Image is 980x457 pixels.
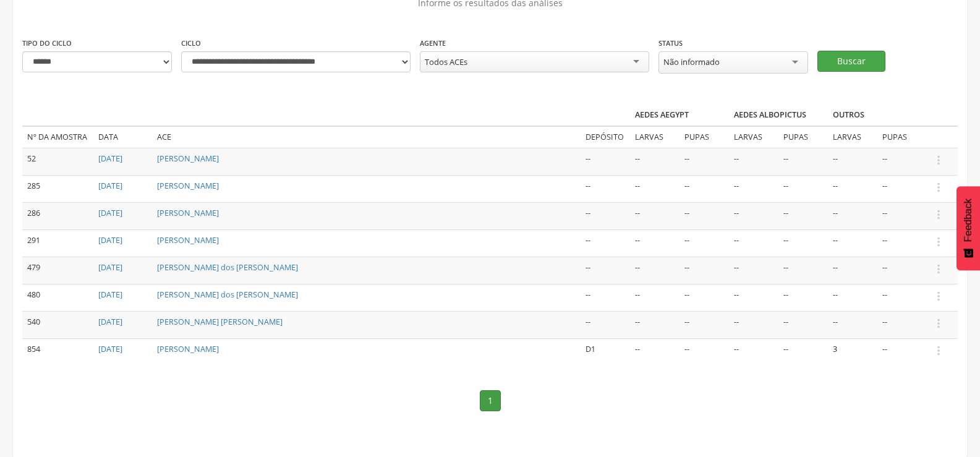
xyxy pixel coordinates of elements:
[778,202,828,229] td: --
[680,284,729,311] td: --
[877,257,927,284] td: --
[828,257,877,284] td: --
[630,284,680,311] td: --
[828,126,877,148] td: Larvas
[729,311,778,338] td: --
[98,289,122,300] a: [DATE]
[729,338,778,365] td: --
[932,181,945,194] i: 
[778,175,828,202] td: --
[157,153,219,164] a: [PERSON_NAME]
[778,311,828,338] td: --
[658,38,683,48] label: Status
[581,148,630,175] td: --
[828,175,877,202] td: --
[98,262,122,273] a: [DATE]
[778,257,828,284] td: --
[98,153,122,164] a: [DATE]
[877,148,927,175] td: --
[680,202,729,229] td: --
[98,181,122,191] a: [DATE]
[680,148,729,175] td: --
[680,257,729,284] td: --
[98,208,122,218] a: [DATE]
[663,56,720,67] div: Não informado
[828,229,877,257] td: --
[93,126,152,148] td: Data
[729,105,828,126] th: Aedes albopictus
[680,175,729,202] td: --
[22,284,93,311] td: 480
[680,311,729,338] td: --
[778,126,828,148] td: Pupas
[828,284,877,311] td: --
[98,317,122,327] a: [DATE]
[877,284,927,311] td: --
[932,289,945,303] i: 
[963,199,974,242] span: Feedback
[828,202,877,229] td: --
[630,338,680,365] td: --
[729,175,778,202] td: --
[630,175,680,202] td: --
[480,390,501,411] a: 1
[680,126,729,148] td: Pupas
[22,311,93,338] td: 540
[22,38,72,48] label: Tipo do ciclo
[630,229,680,257] td: --
[98,235,122,246] a: [DATE]
[729,229,778,257] td: --
[181,38,201,48] label: Ciclo
[630,257,680,284] td: --
[932,262,945,276] i: 
[630,202,680,229] td: --
[828,338,877,365] td: 3
[729,126,778,148] td: Larvas
[581,229,630,257] td: --
[932,344,945,357] i: 
[22,148,93,175] td: 52
[630,311,680,338] td: --
[157,235,219,246] a: [PERSON_NAME]
[22,229,93,257] td: 291
[932,235,945,249] i: 
[420,38,446,48] label: Agente
[581,257,630,284] td: --
[22,126,93,148] td: Nº da amostra
[729,284,778,311] td: --
[157,262,298,273] a: [PERSON_NAME] dos [PERSON_NAME]
[877,126,927,148] td: Pupas
[157,181,219,191] a: [PERSON_NAME]
[877,311,927,338] td: --
[932,317,945,330] i: 
[932,208,945,221] i: 
[581,311,630,338] td: --
[630,126,680,148] td: Larvas
[157,208,219,218] a: [PERSON_NAME]
[877,175,927,202] td: --
[828,311,877,338] td: --
[729,148,778,175] td: --
[877,338,927,365] td: --
[581,126,630,148] td: Depósito
[581,338,630,365] td: D1
[828,105,927,126] th: Outros
[877,229,927,257] td: --
[157,317,283,327] a: [PERSON_NAME] [PERSON_NAME]
[157,289,298,300] a: [PERSON_NAME] dos [PERSON_NAME]
[581,202,630,229] td: --
[778,338,828,365] td: --
[157,344,219,354] a: [PERSON_NAME]
[22,338,93,365] td: 854
[817,51,885,72] button: Buscar
[425,56,467,67] div: Todos ACEs
[22,202,93,229] td: 286
[680,338,729,365] td: --
[932,153,945,167] i: 
[581,284,630,311] td: --
[680,229,729,257] td: --
[957,186,980,270] button: Feedback - Mostrar pesquisa
[778,148,828,175] td: --
[778,229,828,257] td: --
[828,148,877,175] td: --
